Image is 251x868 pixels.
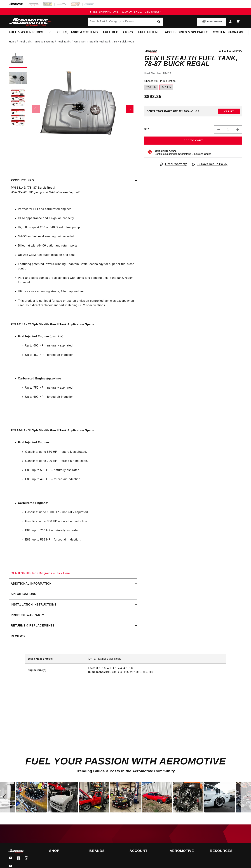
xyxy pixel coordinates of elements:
[9,30,43,34] span: Fuel & Water Pumps
[9,40,16,44] a: Home
[11,191,80,194] em: With Stealth 200 pump and 0-90 ohm sending unit
[18,501,135,557] li: :
[170,849,202,852] summary: Aeromotive
[9,40,242,44] nav: breadcrumbs
[138,30,159,34] span: Fuel Filters
[25,663,85,676] th: Engine Size(s)
[197,162,227,170] span: 90 Days Return Policy
[90,10,161,13] span: FREE SHIPPING OVER $109.00 (EXCL. FUEL TANKS)
[210,849,242,852] summary: Resources
[74,40,79,44] a: GM
[142,782,172,812] div: Photo from a Shopper
[147,149,153,155] img: Emissions code
[144,79,177,83] legend: Choose your Pump Option:
[58,40,71,44] a: Fuel Tanks
[162,28,210,37] summary: Accessories & Specialty
[25,519,135,524] li: Gasoline: up to 850 HP – forced air induction.
[135,28,162,37] summary: Fuel Filters
[18,334,135,372] li: (gasoline):
[11,186,55,189] strong: P/N 18149: '78-'87 Buick Regal
[18,501,47,504] strong: Carbureted Engines
[16,782,47,812] div: Photo from a Shopper
[165,162,187,166] span: 1 Year Warranty
[20,40,57,44] li: Fuel Cells, Tanks & Systems
[18,298,135,308] li: This product is not legal for sale or use on emission-controlled vehicles except when used as a d...
[233,50,242,52] a: 1 reviews
[154,152,211,156] p: Continue Reading to Understand Emissions Codes
[159,85,173,90] label: 340 lph
[18,289,135,294] li: Utilizes stock mounting straps, filler cap and vent
[154,149,176,152] strong: Emissions Code
[9,50,27,68] button: Load image 1 in gallery view
[11,581,52,586] h2: Additional information
[144,93,161,100] span: $892.25
[146,110,199,113] div: Does This part fit My vehicle?
[130,849,162,852] summary: Account
[18,216,135,221] li: OEM appearance and 17-gallon capacity
[18,335,50,338] strong: Fuel Injected Engines
[110,782,141,812] div: image number 13
[79,782,109,812] div: Photo from a Shopper
[9,631,137,641] summary: Reviews
[18,253,135,257] li: Utilizes OEM fuel outlet location and seal
[11,178,34,183] h2: Product Info
[25,510,135,515] li: Gasoline: up to 1000 HP – naturally aspirated.
[85,654,226,663] td: [DATE]-[DATE] Buick Regal
[11,623,54,628] h2: Returns & replacements
[9,109,27,127] button: Load image 4 in gallery view
[9,50,137,168] media-gallery: Gallery Viewer
[25,654,85,663] th: Year / Make / Model
[88,667,96,669] strong: Liters:
[144,128,149,131] label: QTY
[100,28,135,37] summary: Fuel Regulators
[16,782,47,812] div: image number 10
[18,235,24,238] em: 0-90
[204,782,235,812] div: Photo from a Shopper
[9,610,137,620] summary: Product warranty
[25,343,135,348] li: Up to 600 HP – naturally aspirated.
[79,782,109,812] div: image number 12
[11,592,36,596] h2: Specifications
[11,323,95,326] strong: P/N 18149 - 200lph Stealth Gen II Tank Application Specs:
[18,376,135,414] li: (gasoline):
[49,849,81,852] summary: Shop
[191,162,227,170] a: 90 Days Return Policy
[9,175,137,186] summary: Product Info
[85,663,226,676] td: 3.2, 3.8, 4.1, 4.3, 4.4, 4.9, 5.0 196, 231, 252, 265, 267, 301, 305, 307
[48,782,78,812] div: image number 11
[155,18,163,26] button: search button
[11,602,56,607] h2: Installation Instructions
[144,85,158,90] label: 200 lph
[89,849,121,852] summary: Brands
[11,572,70,575] a: GEN II Stealth Tank Diagrams – Click Here
[213,30,243,34] span: System Diagrams
[25,449,135,454] li: Gasoline: up to 850 HP – naturally aspirated.
[9,599,137,610] summary: Installation Instructions
[88,671,106,673] strong: Cubic Inches:
[173,782,203,812] div: Photo from a Shopper
[76,769,175,773] span: Trending Builds & Posts in the Aeromotive Community
[25,385,135,390] li: Up to 750 HP – naturally aspirated.
[154,149,211,156] button: Emissions CodeContinue Reading to Understand Emissions Codes
[210,28,246,37] summary: System Diagrams
[144,55,242,67] h1: Gen II Stealth Fuel Tank, 78-87 Buick Regal
[25,468,135,472] li: E85: up to 595 HP – naturally aspirated.
[159,162,187,166] a: 1 Year Warranty
[165,30,208,34] span: Accessories & Specialty
[18,276,135,285] li: Plug-and-play; comes pre-assembled with pump and sending unit in the tank, ready for install
[11,613,44,618] h2: Product warranty
[25,537,135,542] li: E85: up to 595 HP – forced air induction.
[142,782,172,812] div: image number 14
[8,18,53,26] img: Aeromotive
[25,459,135,463] li: Gasoline: up to 700 HP – forced air induction.
[173,782,203,812] div: image number 15
[18,441,50,444] strong: Fuel Injected Engines
[46,28,100,37] summary: Fuel Cells, Tanks & Systems
[18,243,135,248] li: Billet hat with AN-06 outlet and return ports
[18,377,47,380] strong: Carbureted Engines
[9,757,242,765] h2: Fuel Your Passion with Aeromotive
